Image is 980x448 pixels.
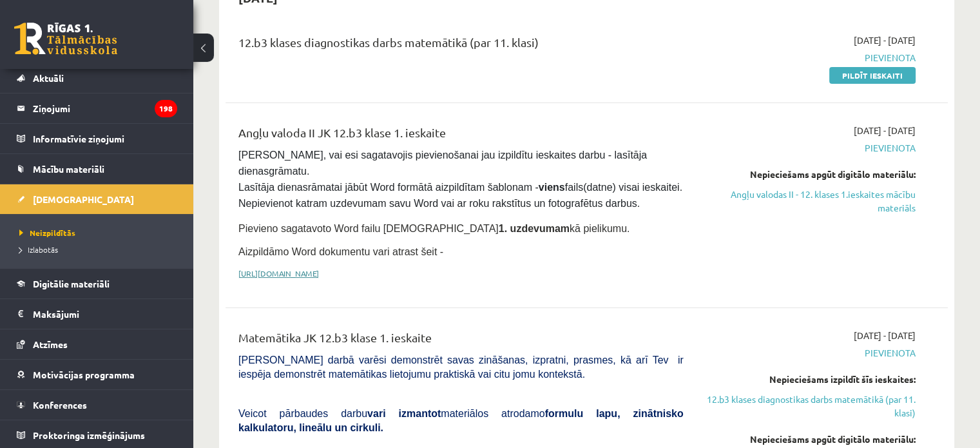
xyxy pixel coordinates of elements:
span: Aizpildāmo Word dokumentu vari atrast šeit - [238,246,443,257]
div: 12.b3 klases diagnostikas darbs matemātikā (par 11. klasi) [238,34,684,57]
a: Mācību materiāli [17,154,177,184]
span: Neizpildītās [19,228,75,238]
span: Pievienota [703,346,916,360]
strong: 1. uzdevumam [499,223,570,234]
legend: Informatīvie ziņojumi [33,124,177,153]
a: Digitālie materiāli [17,269,177,298]
span: Pievienota [703,141,916,155]
a: [DEMOGRAPHIC_DATA] [17,184,177,214]
a: Konferences [17,390,177,420]
a: Motivācijas programma [17,360,177,389]
span: Izlabotās [19,244,58,255]
a: Informatīvie ziņojumi [17,124,177,153]
span: [PERSON_NAME] darbā varēsi demonstrēt savas zināšanas, izpratni, prasmes, kā arī Tev ir iespēja d... [238,355,684,380]
a: Neizpildītās [19,227,180,239]
span: Digitālie materiāli [33,278,110,289]
span: Pievienota [703,51,916,64]
div: Nepieciešams apgūt digitālo materiālu: [703,168,916,181]
span: Konferences [33,399,87,411]
span: [PERSON_NAME], vai esi sagatavojis pievienošanai jau izpildītu ieskaites darbu - lasītāja dienasg... [238,150,685,209]
span: Pievieno sagatavoto Word failu [DEMOGRAPHIC_DATA] kā pielikumu. [238,223,629,234]
a: 12.b3 klases diagnostikas darbs matemātikā (par 11. klasi) [703,393,916,420]
a: Rīgas 1. Tālmācības vidusskola [14,23,117,55]
span: Proktoringa izmēģinājums [33,429,145,441]
strong: viens [539,182,565,193]
span: [DATE] - [DATE] [854,329,916,342]
a: Aktuāli [17,63,177,93]
div: Nepieciešams apgūt digitālo materiālu: [703,433,916,446]
b: vari izmantot [367,408,441,419]
span: [DATE] - [DATE] [854,34,916,47]
a: Angļu valodas II - 12. klases 1.ieskaites mācību materiāls [703,188,916,215]
a: Izlabotās [19,244,180,255]
a: Pildīt ieskaiti [829,67,916,84]
span: Atzīmes [33,338,68,350]
a: Atzīmes [17,329,177,359]
a: Maksājumi [17,299,177,329]
div: Nepieciešams izpildīt šīs ieskaites: [703,373,916,386]
span: Motivācijas programma [33,369,135,380]
b: formulu lapu, zinātnisko kalkulatoru, lineālu un cirkuli. [238,408,684,433]
div: Angļu valoda II JK 12.b3 klase 1. ieskaite [238,124,684,148]
i: 198 [155,100,177,117]
span: [DATE] - [DATE] [854,124,916,137]
a: [URL][DOMAIN_NAME] [238,268,319,278]
legend: Ziņojumi [33,93,177,123]
legend: Maksājumi [33,299,177,329]
span: Aktuāli [33,72,64,84]
span: Veicot pārbaudes darbu materiālos atrodamo [238,408,684,433]
a: Ziņojumi198 [17,93,177,123]
span: [DEMOGRAPHIC_DATA] [33,193,134,205]
span: Mācību materiāli [33,163,104,175]
div: Matemātika JK 12.b3 klase 1. ieskaite [238,329,684,353]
